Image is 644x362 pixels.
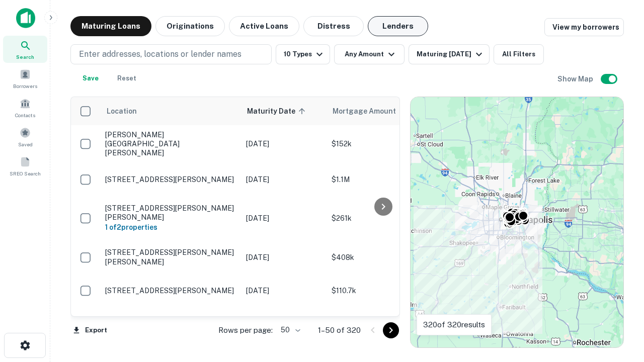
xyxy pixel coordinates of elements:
[411,97,623,347] div: 0 0
[332,138,432,149] p: $152k
[229,16,299,36] button: Active Loans
[246,174,321,185] p: [DATE]
[333,105,409,117] span: Mortgage Amount
[106,105,137,117] span: Location
[332,174,432,185] p: $1.1M
[105,204,236,222] p: [STREET_ADDRESS][PERSON_NAME][PERSON_NAME]
[409,44,490,64] button: Maturing [DATE]
[3,94,47,121] a: Contacts
[332,213,432,224] p: $261k
[105,175,236,184] p: [STREET_ADDRESS][PERSON_NAME]
[594,249,644,298] iframe: Chat Widget
[494,44,544,64] button: All Filters
[241,97,327,125] th: Maturity Date
[16,8,35,28] img: capitalize-icon.png
[277,323,302,337] div: 50
[544,18,624,36] a: View my borrowers
[3,123,47,150] a: Saved
[303,16,364,36] button: Distress
[18,140,33,148] span: Saved
[15,111,35,119] span: Contacts
[16,53,34,61] span: Search
[383,322,399,338] button: Go to next page
[70,44,272,64] button: Enter addresses, locations or lender names
[13,82,37,90] span: Borrowers
[10,169,41,177] span: SREO Search
[327,97,437,125] th: Mortgage Amount
[368,16,428,36] button: Lenders
[417,48,485,60] div: Maturing [DATE]
[334,44,405,64] button: Any Amount
[79,48,242,60] p: Enter addresses, locations or lender names
[318,324,361,336] p: 1–50 of 320
[111,68,143,88] button: Reset
[70,16,151,36] button: Maturing Loans
[557,73,595,84] h6: Show Map
[423,319,485,331] p: 320 of 320 results
[332,252,432,263] p: $408k
[276,44,330,64] button: 10 Types
[100,97,241,125] th: Location
[105,222,236,233] h6: 1 of 2 properties
[246,213,321,224] p: [DATE]
[247,105,308,117] span: Maturity Date
[105,248,236,266] p: [STREET_ADDRESS][PERSON_NAME][PERSON_NAME]
[3,36,47,63] a: Search
[3,65,47,92] a: Borrowers
[105,130,236,158] p: [PERSON_NAME] [GEOGRAPHIC_DATA][PERSON_NAME]
[246,138,321,149] p: [DATE]
[105,286,236,295] p: [STREET_ADDRESS][PERSON_NAME]
[155,16,225,36] button: Originations
[105,315,236,333] p: [STREET_ADDRESS][PERSON_NAME][PERSON_NAME]
[218,324,273,336] p: Rows per page:
[74,68,107,88] button: Save your search to get updates of matches that match your search criteria.
[246,252,321,263] p: [DATE]
[70,323,110,338] button: Export
[3,152,47,179] a: SREO Search
[246,285,321,296] p: [DATE]
[332,285,432,296] p: $110.7k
